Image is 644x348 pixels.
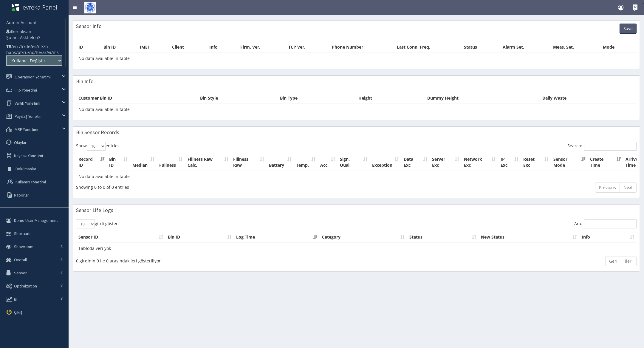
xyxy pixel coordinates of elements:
a: vi [48,50,51,55]
th: Last Conn. Freq. [394,42,461,53]
th: Record ID: activate to sort column ascending [76,154,107,171]
span: evreka Panel [23,3,57,11]
input: Search: [584,142,637,151]
a: Kullanıcı Yönetimi [1,175,69,188]
b: TR [6,44,11,49]
div: 0 girdinin 0 ile 0 arasındakileri gösteriliyor [76,256,304,264]
a: en [13,44,18,49]
th: Bin Style [198,93,277,104]
th: Battery: activate to sort column ascending [267,154,294,171]
th: IMEI [137,42,170,53]
select: girdi göster [76,219,95,228]
th: Fillness Raw Calc.: activate to sort column ascending [185,154,231,171]
a: fr [21,44,24,49]
th: Bin Type [278,93,356,104]
span: Kullanıcı Yönetimi [16,179,46,185]
th: Fillness Raw: activate to sort column ascending [231,154,267,171]
th: Median: activate to sort column ascending [130,154,157,171]
span: Olaylar [14,140,27,145]
select: Showentries [87,142,106,151]
th: Phone Number [329,42,395,53]
input: Ara: [584,219,637,228]
th: Status: artarak sırala [407,232,479,243]
a: Dokümanlar [1,162,69,175]
a: zh-hans [6,44,49,55]
span: MRF Yönetimi [15,127,38,132]
h3: Bin Sensor Records [76,130,119,135]
p: Admin Account [6,20,41,26]
span: Paydaş Yönetimi [15,114,44,119]
th: Info: artarak sırala [579,232,637,243]
th: Network Exc: activate to sort column ascending [462,154,498,171]
a: İleri [621,256,637,266]
th: Meas. Set. [551,42,600,53]
a: de [25,44,30,49]
th: TCP Ver. [286,42,329,53]
div: Nasıl Kullanırım? [633,4,638,10]
li: / / / / / / / / / / / / / [6,44,62,55]
span: Optimization [14,283,37,289]
span: Shortcuts [14,231,32,236]
a: ar [42,50,47,55]
td: No data available in table [76,104,637,115]
th: Customer Bin ID [76,93,198,104]
button: Save [620,24,637,34]
th: Log Time: artarak sırala [234,232,320,243]
th: Server Exc: activate to sort column ascending [430,154,462,171]
label: Ara: [574,219,637,228]
th: Height [356,93,425,104]
th: Reset Exc: activate to sort column ascending [521,154,551,171]
th: Firm. Ver. [238,42,286,53]
th: Mode [600,42,637,53]
span: Sensor [14,270,27,276]
th: Acc.: activate to sort column ascending [318,154,338,171]
a: es [32,44,36,49]
th: Daily Waste [540,93,637,104]
label: Search: [567,142,637,151]
label: Show entries [76,142,120,151]
th: Bin ID: activate to sort column ascending [107,154,130,171]
a: pt [18,50,22,55]
label: girdi göster [76,219,118,228]
span: Kaynak Yönetimi [14,153,43,158]
th: Data Exc: activate to sort column ascending [401,154,430,171]
th: Exception: activate to sort column ascending [370,154,401,171]
a: Geri [605,256,621,266]
th: Dummy Height [425,93,540,104]
th: Bin ID [101,42,137,53]
img: evreka_logo_1_HoezNYK_wy30KrO.png [11,4,19,12]
th: Status [462,42,501,53]
span: BI [14,296,17,302]
span: Dokümanlar [16,166,36,171]
a: no [29,50,34,55]
a: Previous [595,182,620,193]
h3: Sensor Info [76,24,102,29]
th: Sensor Mode: activate to sort column ascending [551,154,588,171]
th: Sensor ID: artarak sırala [76,232,165,243]
a: he [36,50,41,55]
th: ID [76,42,101,53]
th: Bin ID: artarak sırala [165,232,234,243]
th: Sign. Qual.: activate to sort column ascending [338,154,370,171]
th: Temp.: activate to sort column ascending [294,154,318,171]
a: Raporlar [1,188,69,202]
h3: Sensor Life Logs [76,208,113,213]
th: New Status: artarak sırala [479,232,579,243]
th: Info [207,42,238,53]
h3: Bin Info [76,79,94,84]
a: ms [53,50,59,55]
span: Filo Yönetimi [15,87,37,93]
th: Create Time: activate to sort column ascending [588,154,623,171]
span: Operasyon Yönetimi [15,74,51,80]
span: Çıkış [14,310,22,315]
th: Client [170,42,207,53]
th: Fullness: activate to sort column ascending [157,154,185,171]
div: Showing 0 to 0 of 0 entries [76,182,304,190]
td: No data available in table [76,53,637,64]
a: nl [38,44,42,49]
span: Varlık Yönetimi [15,100,40,106]
a: Next [620,182,637,193]
span: Demo User Management [14,218,58,223]
td: Tabloda veri yok [76,243,637,254]
span: Showroom [14,244,33,249]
